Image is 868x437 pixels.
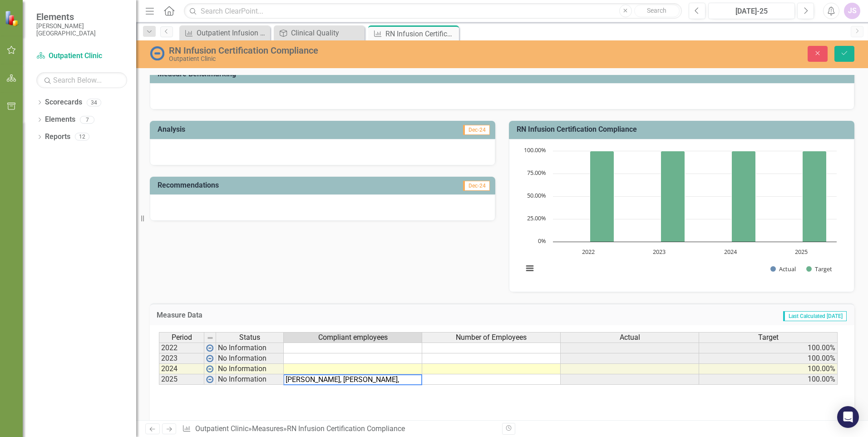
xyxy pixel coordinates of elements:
[463,125,490,135] span: Dec-24
[620,333,640,342] span: Actual
[523,262,536,275] button: View chart menu, Chart
[4,10,21,27] img: ClearPoint Strategy
[206,355,213,362] img: wPkqUstsMhMTgAAAABJRU5ErkJggg==
[711,6,792,17] div: [DATE]-25
[518,146,841,283] svg: Interactive chart
[708,3,795,19] button: [DATE]-25
[276,27,362,39] a: Clinical Quality
[844,3,860,19] button: JS
[206,344,213,352] img: wPkqUstsMhMTgAAAABJRU5ErkJggg==
[36,72,127,88] input: Search Below...
[287,424,405,433] div: RN Infusion Certification Compliance
[456,333,527,342] span: Number of Employees
[758,333,779,342] span: Target
[527,191,546,199] text: 50.00%
[75,133,89,141] div: 12
[724,248,737,256] text: 2024
[216,343,284,353] td: No Information
[732,151,756,242] path: 2024, 100. Target.
[699,374,838,385] td: 100.00%
[184,3,682,19] input: Search ClearPoint...
[538,237,546,245] text: 0%
[159,364,204,374] td: 2024
[582,248,595,256] text: 2022
[80,116,94,124] div: 7
[159,353,204,364] td: 2023
[169,45,545,55] div: RN Infusion Certification Compliance
[150,46,164,60] img: No Information
[158,181,387,189] h3: Recommendations
[795,248,808,256] text: 2025
[158,70,850,78] h3: Measure Benchmarking
[527,169,546,177] text: 75.00%
[216,364,284,374] td: No Information
[207,334,214,342] img: 8DAGhfEEPCf229AAAAAElFTkSuQmCC
[783,311,847,321] span: Last Calculated [DATE]
[157,311,444,319] h3: Measure Data
[45,114,75,125] a: Elements
[524,146,546,154] text: 100.00%
[239,333,260,342] span: Status
[169,55,545,62] div: Outpatient Clinic
[159,343,204,353] td: 2022
[216,353,284,364] td: No Information
[590,151,827,242] g: Target, bar series 2 of 2 with 4 bars.
[770,265,796,273] button: Show Actual
[195,424,248,433] a: Outpatient Clinic
[36,22,127,37] small: [PERSON_NAME][GEOGRAPHIC_DATA]
[318,333,388,342] span: Compliant employees
[206,365,213,372] img: wPkqUstsMhMTgAAAABJRU5ErkJggg==
[699,343,838,353] td: 100.00%
[252,424,283,433] a: Measures
[527,214,546,222] text: 25.00%
[837,406,859,428] div: Open Intercom Messenger
[197,27,268,39] div: Outpatient Infusion Accuracy Rate
[517,125,850,134] h3: RN Infusion Certification Compliance
[159,374,204,385] td: 2025
[653,248,666,256] text: 2023
[206,376,213,383] img: wPkqUstsMhMTgAAAABJRU5ErkJggg==
[699,353,838,364] td: 100.00%
[806,265,833,273] button: Show Target
[36,11,127,22] span: Elements
[518,146,845,283] div: Chart. Highcharts interactive chart.
[36,51,127,61] a: Outpatient Clinic
[634,5,680,17] button: Search
[45,132,70,142] a: Reports
[661,151,685,242] path: 2023, 100. Target.
[216,374,284,385] td: No Information
[182,27,268,39] a: Outpatient Infusion Accuracy Rate
[172,333,192,342] span: Period
[182,424,495,434] div: » »
[803,151,827,242] path: 2025, 100. Target.
[463,181,490,191] span: Dec-24
[699,364,838,374] td: 100.00%
[158,125,324,134] h3: Analysis
[291,27,362,39] div: Clinical Quality
[590,151,614,242] path: 2022, 100. Target.
[87,99,101,106] div: 34
[45,97,82,108] a: Scorecards
[647,7,666,14] span: Search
